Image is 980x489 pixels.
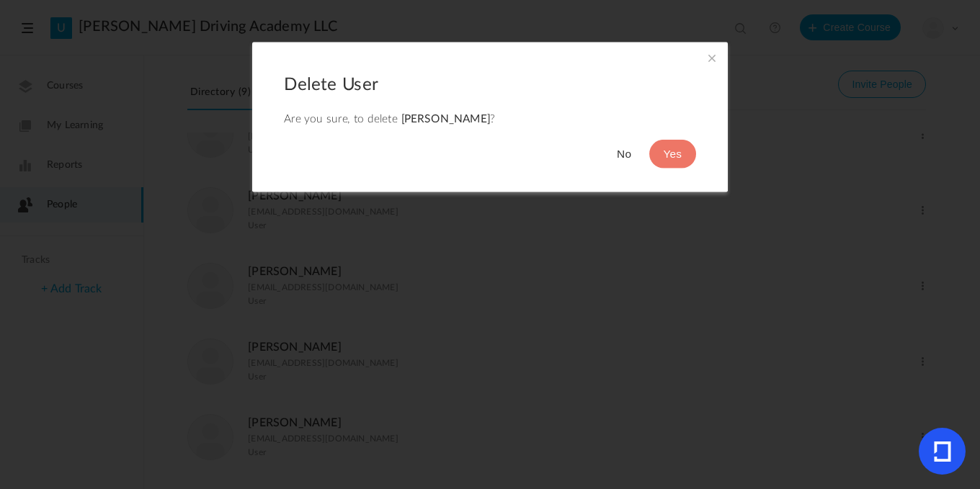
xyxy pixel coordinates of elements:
button: No [602,140,646,169]
button: Yes [649,140,696,169]
span: [PERSON_NAME] [401,113,491,124]
p: ? [284,110,495,128]
h2: Delete User [284,73,378,94]
span: Are you sure, to delete [284,113,398,124]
